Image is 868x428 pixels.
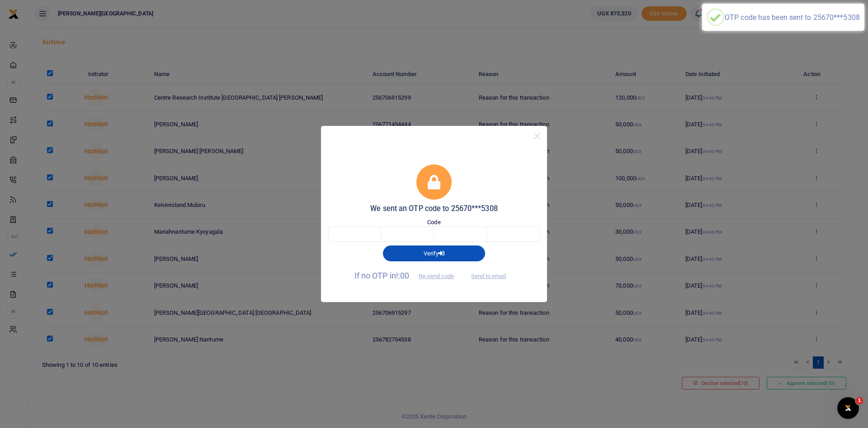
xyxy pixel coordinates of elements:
div: OTP code has been sent to 25670***5308 [725,13,860,22]
span: If no OTP in [354,271,462,280]
span: 1 [856,397,863,404]
span: !:00 [396,271,409,280]
iframe: Intercom live chat [837,397,859,419]
label: Code [427,218,440,227]
h5: We sent an OTP code to 25670***5308 [328,204,540,213]
button: Close [530,130,543,143]
button: Verify [383,245,485,261]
